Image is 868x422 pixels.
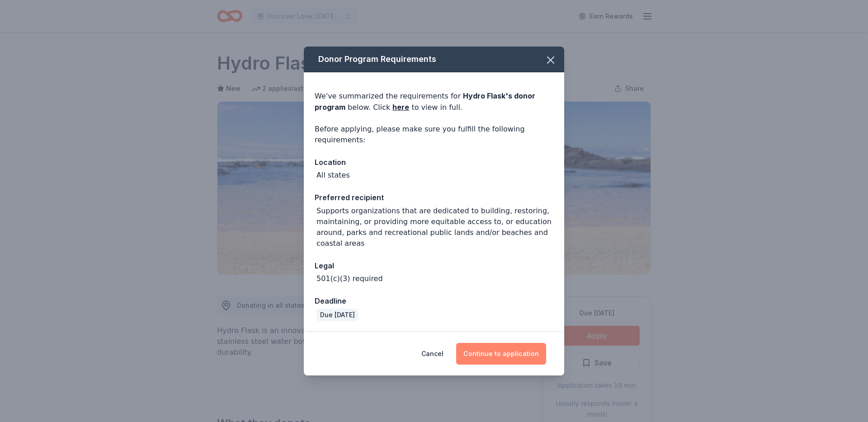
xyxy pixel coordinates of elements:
div: Legal [315,260,553,272]
div: Deadline [315,295,553,307]
div: Supports organizations that are dedicated to building, restoring, maintaining, or providing more ... [316,206,553,249]
div: Donor Program Requirements [304,47,564,72]
div: Location [315,156,553,168]
div: Preferred recipient [315,192,553,203]
div: Due [DATE] [316,309,359,321]
div: We've summarized the requirements for below. Click to view in full. [315,90,553,113]
button: Continue to application [456,343,546,365]
a: here [392,102,409,113]
button: Cancel [421,343,443,365]
div: All states [316,170,350,181]
div: Before applying, please make sure you fulfill the following requirements: [315,124,553,145]
div: 501(c)(3) required [316,273,383,284]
